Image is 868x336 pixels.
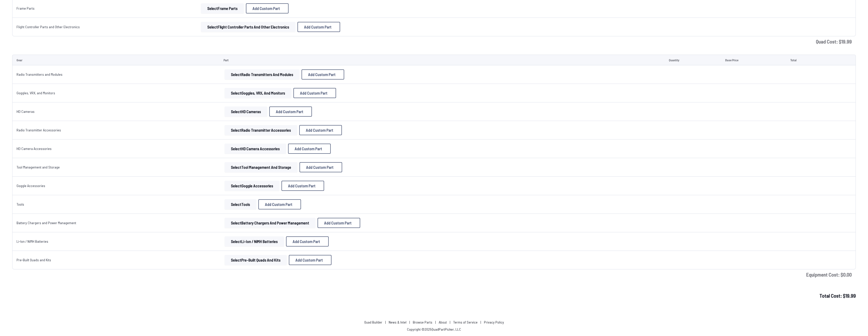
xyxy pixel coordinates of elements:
[269,106,312,117] button: Add Custom Part
[224,199,257,209] a: SelectTools
[17,25,80,29] a: Flight Controller Parts and Other Electronics
[484,320,504,324] a: Privacy Policy
[225,199,256,209] button: SelectTools
[306,128,333,132] span: Add Custom Part
[225,144,286,154] button: SelectHD Camera Accessories
[276,110,303,114] span: Add Custom Part
[224,125,298,135] a: SelectRadio Transmitter Accessories
[17,91,55,95] a: Goggles, VRX, and Monitors
[299,125,342,135] button: Add Custom Part
[665,55,721,65] td: Quantity
[300,91,327,95] span: Add Custom Part
[17,128,61,132] a: Radio Transmitter Accessories
[295,147,322,151] span: Add Custom Part
[721,55,786,65] td: Base Price
[17,221,76,225] a: Battery Chargers and Power Management
[413,320,432,324] a: Browse Parts
[289,255,332,265] button: Add Custom Part
[225,88,291,98] button: SelectGoggles, VRX, and Monitors
[17,184,45,188] a: Goggle Accessories
[293,239,320,243] span: Add Custom Part
[453,320,478,324] a: Terms of Service
[17,165,60,169] a: Tool Management and Storage
[302,69,344,80] button: Add Custom Part
[252,6,280,10] span: Add Custom Part
[288,144,331,154] button: Add Custom Part
[12,269,856,280] td: Equipment Cost: $ 0.00
[306,165,334,169] span: Add Custom Part
[17,146,52,151] a: HD Camera Accessories
[201,3,244,13] button: SelectFrame Parts
[17,109,35,114] a: HD Cameras
[318,218,360,228] button: Add Custom Part
[12,36,856,47] td: Quad Cost: $ 19.99
[308,72,336,77] span: Add Custom Part
[225,162,297,172] button: SelectTool Management and Storage
[17,6,35,10] a: Frame Parts
[304,25,332,29] span: Add Custom Part
[224,218,317,228] a: SelectBattery Chargers and Power Management
[201,22,295,32] button: SelectFlight Controller Parts and Other Electronics
[12,55,219,65] td: Gear
[258,199,301,209] button: Add Custom Part
[225,181,279,191] button: SelectGoggle Accessories
[224,162,298,172] a: SelectTool Management and Storage
[225,106,267,117] button: SelectHD Cameras
[281,181,324,191] button: Add Custom Part
[17,239,48,243] a: Li-Ion / NiMH Batteries
[295,258,323,262] span: Add Custom Part
[224,181,280,191] a: SelectGoggle Accessories
[225,255,287,265] button: SelectPre-Built Quads and Kits
[17,202,24,206] a: Tools
[786,55,830,65] td: Total
[17,258,51,262] a: Pre-Built Quads and Kits
[219,55,665,65] td: Part
[324,221,352,225] span: Add Custom Part
[224,236,285,247] a: SelectLi-Ion / NiMH Batteries
[200,3,245,13] a: SelectFrame Parts
[819,293,856,299] span: Total Cost: $ 19.99
[407,327,461,332] p: Copyright © 2025 QuadPartPicker, LLC
[224,106,268,117] a: SelectHD Cameras
[389,320,406,324] a: News & Intel
[293,88,336,98] button: Add Custom Part
[225,218,315,228] button: SelectBattery Chargers and Power Management
[362,320,506,325] p: | | | | |
[225,236,284,247] button: SelectLi-Ion / NiMH Batteries
[224,144,287,154] a: SelectHD Camera Accessories
[225,69,299,80] button: SelectRadio Transmitters and Modules
[225,125,297,135] button: SelectRadio Transmitter Accessories
[246,3,289,13] button: Add Custom Part
[299,162,342,172] button: Add Custom Part
[224,255,288,265] a: SelectPre-Built Quads and Kits
[224,69,301,80] a: SelectRadio Transmitters and Modules
[297,22,340,32] button: Add Custom Part
[17,72,62,77] a: Radio Transmitters and Modules
[224,88,292,98] a: SelectGoggles, VRX, and Monitors
[288,184,315,188] span: Add Custom Part
[265,202,292,206] span: Add Custom Part
[200,22,296,32] a: SelectFlight Controller Parts and Other Electronics
[364,320,382,324] a: Quad Builder
[286,236,329,247] button: Add Custom Part
[439,320,447,324] a: About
